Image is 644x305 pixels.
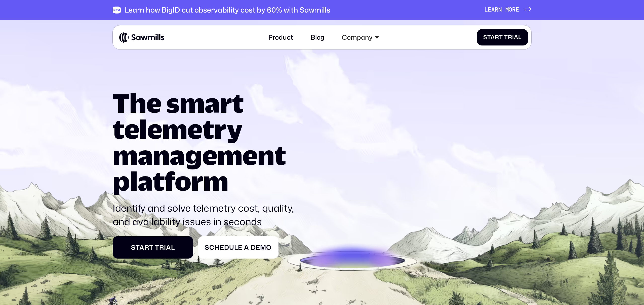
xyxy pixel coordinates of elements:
[119,243,187,251] div: Start Trial
[205,243,272,251] div: Schedule a Demo
[342,34,373,41] div: Company
[113,90,299,194] h1: The smart telemetry management platform
[485,7,519,13] div: Learn more
[306,29,329,46] a: Blog
[485,7,531,13] a: Learn more
[483,34,521,41] div: Start Trial
[113,201,299,228] p: Identify and solve telemetry cost, quality, and availability issues in seconds
[113,236,193,258] a: Start Trial
[477,29,528,45] a: Start Trial
[263,29,298,46] a: Product
[125,6,330,14] div: Learn how BigID cut observability cost by 60% with Sawmills
[198,236,278,258] a: Schedule a Demo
